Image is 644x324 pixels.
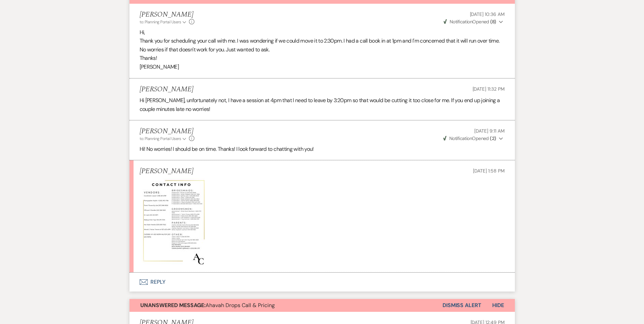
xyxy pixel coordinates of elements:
span: Opened [444,19,496,25]
p: Thanks! [140,54,505,63]
span: Ahavah Drops Call & Pricing [140,302,275,309]
button: to: Planning Portal Users [140,136,188,142]
button: Dismiss Alert [443,299,481,312]
strong: ( 2 ) [490,135,496,141]
button: to: Planning Portal Users [140,19,188,25]
span: to: Planning Portal Users [140,19,181,25]
button: Reply [129,273,515,292]
button: Hide [481,299,515,312]
span: [DATE] 1:58 PM [473,168,504,174]
span: [DATE] 11:32 PM [473,86,505,92]
button: Unanswered Message:Ahavah Drops Call & Pricing [129,299,443,312]
button: NotificationOpened (8) [443,18,505,25]
p: Hi [PERSON_NAME], unfortunately not, I have a session at 4pm that I need to leave by 3:20pm so th... [140,96,505,113]
span: [DATE] 10:36 AM [470,11,505,17]
p: [PERSON_NAME] [140,63,505,71]
strong: Unanswered Message: [140,302,206,309]
span: [DATE] 9:11 AM [474,128,504,134]
strong: ( 8 ) [490,19,496,25]
p: Hi! No worries! I should be on time. Thanks! I look forward to chatting with you! [140,145,505,154]
span: Opened [443,135,496,141]
button: NotificationOpened (2) [442,135,505,142]
h5: [PERSON_NAME] [140,167,193,176]
h5: [PERSON_NAME] [140,10,195,19]
h5: [PERSON_NAME] [140,85,193,94]
p: Thank you for scheduling your call with me. I was wondering if we could move it to 2:30pm. I had ... [140,37,505,54]
p: Hi, [140,28,505,37]
h5: [PERSON_NAME] [140,127,195,136]
span: Notification [449,135,472,141]
span: Hide [492,302,504,309]
img: IMG_4828.jpeg [140,178,207,265]
span: to: Planning Portal Users [140,136,181,141]
span: Notification [450,19,472,25]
